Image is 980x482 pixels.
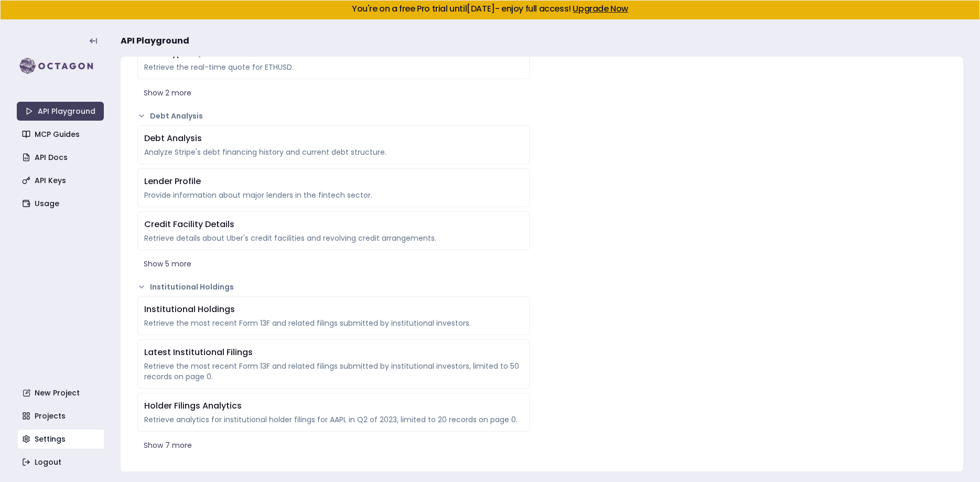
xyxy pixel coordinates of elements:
[17,56,104,77] img: logo-rect-yK7x_WSZ.svg
[144,62,523,72] div: Retrieve the real-time quote for ETHUSD.
[18,125,105,144] a: MCP Guides
[144,346,523,359] div: Latest Institutional Filings
[18,430,105,448] a: Settings
[144,147,523,157] div: Analyze Stripe's debt financing history and current debt structure.
[573,3,628,15] a: Upgrade Now
[18,171,105,190] a: API Keys
[137,282,530,292] button: Institutional Holdings
[137,111,530,121] button: Debt Analysis
[144,318,523,328] div: Retrieve the most recent Form 13F and related filings submitted by institutional investors.
[18,194,105,213] a: Usage
[9,5,971,13] h5: You're on a free Pro trial until [DATE] - enjoy full access!
[144,414,523,425] div: Retrieve analytics for institutional holder filings for AAPL in Q2 of 2023, limited to 20 records...
[18,453,105,472] a: Logout
[144,400,523,412] div: Holder Filings Analytics
[137,83,530,102] button: Show 2 more
[137,254,530,273] button: Show 5 more
[144,218,523,231] div: Credit Facility Details
[137,436,530,455] button: Show 7 more
[18,148,105,167] a: API Docs
[144,303,523,316] div: Institutional Holdings
[144,190,523,200] div: Provide information about major lenders in the fintech sector.
[121,35,189,47] span: API Playground
[17,102,104,121] a: API Playground
[144,361,523,382] div: Retrieve the most recent Form 13F and related filings submitted by institutional investors, limit...
[144,175,523,188] div: Lender Profile
[18,383,105,402] a: New Project
[144,132,523,145] div: Debt Analysis
[144,233,523,243] div: Retrieve details about Uber's credit facilities and revolving credit arrangements.
[18,406,105,425] a: Projects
